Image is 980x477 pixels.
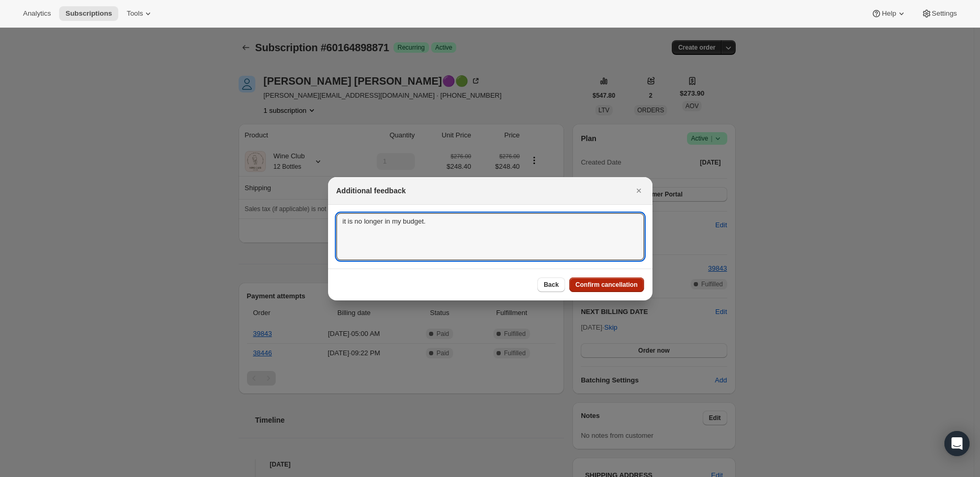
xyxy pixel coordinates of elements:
[865,6,913,21] button: Help
[65,9,112,18] span: Subscriptions
[632,183,646,198] button: Close
[576,281,638,289] span: Confirm cancellation
[59,6,118,21] button: Subscriptions
[944,431,970,456] div: Open Intercom Messenger
[915,6,963,21] button: Settings
[23,9,51,18] span: Analytics
[120,6,160,21] button: Tools
[932,9,957,18] span: Settings
[336,185,406,196] h2: Additional feedback
[569,277,644,292] button: Confirm cancellation
[544,281,559,289] span: Back
[882,9,896,18] span: Help
[537,277,565,292] button: Back
[17,6,57,21] button: Analytics
[336,213,644,260] textarea: it is no longer in my budget.
[127,9,143,18] span: Tools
